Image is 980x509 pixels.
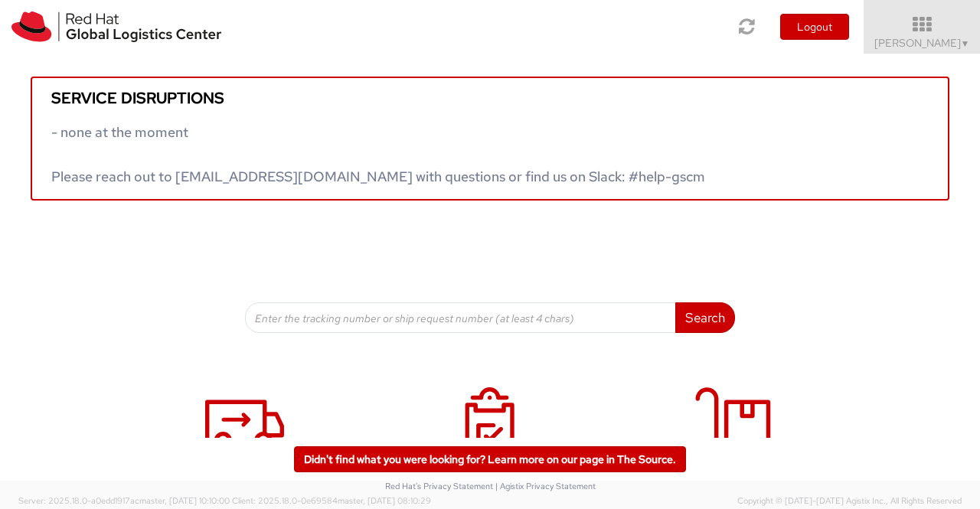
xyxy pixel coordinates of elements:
span: [PERSON_NAME] [874,36,970,50]
span: Server: 2025.18.0-a0edd1917ac [18,495,230,506]
input: Enter the tracking number or ship request number (at least 4 chars) [245,302,676,333]
span: Copyright © [DATE]-[DATE] Agistix Inc., All Rights Reserved [737,495,962,507]
button: Search [675,302,735,333]
span: master, [DATE] 08:10:29 [338,495,431,506]
span: master, [DATE] 10:10:00 [139,495,230,506]
button: Logout [780,14,849,40]
img: rh-logistics-00dfa346123c4ec078e1.svg [11,11,221,42]
a: Didn't find what you were looking for? Learn more on our page in The Source. [294,446,686,472]
span: ▼ [961,38,970,50]
a: Service disruptions - none at the moment Please reach out to [EMAIL_ADDRESS][DOMAIN_NAME] with qu... [31,77,949,201]
a: | Agistix Privacy Statement [495,481,596,491]
span: Client: 2025.18.0-0e69584 [232,495,431,506]
a: Red Hat's Privacy Statement [385,481,493,491]
h5: Service disruptions [51,90,929,106]
span: - none at the moment Please reach out to [EMAIL_ADDRESS][DOMAIN_NAME] with questions or find us o... [51,123,705,185]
